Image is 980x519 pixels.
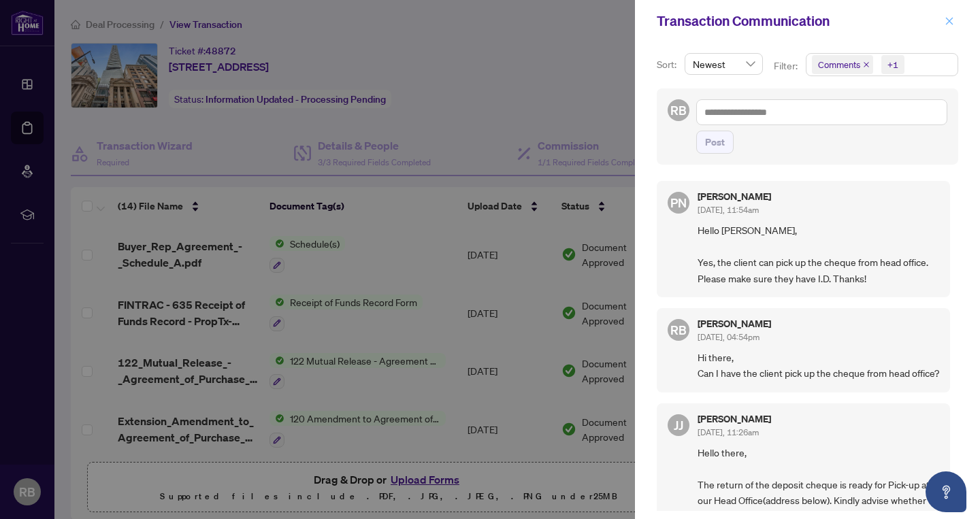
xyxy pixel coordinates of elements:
button: Post [696,131,734,154]
p: Sort: [657,57,679,72]
span: Newest [693,54,755,74]
span: Hi there, Can I have the client pick up the cheque from head office? [698,350,939,382]
h5: [PERSON_NAME] [698,414,771,424]
div: +1 [887,58,898,71]
span: RB [670,320,687,339]
span: [DATE], 11:54am [698,205,759,215]
span: PN [670,193,687,212]
h5: [PERSON_NAME] [698,319,771,329]
span: Hello [PERSON_NAME], Yes, the client can pick up the cheque from head office. Please make sure th... [698,222,939,286]
span: [DATE], 11:26am [698,427,759,437]
span: Comments [812,55,873,74]
button: Open asap [926,471,966,512]
span: close [945,16,954,26]
div: Transaction Communication [657,11,941,31]
span: close [863,61,870,68]
h5: [PERSON_NAME] [698,192,771,201]
span: JJ [674,416,683,435]
span: RB [670,101,687,120]
span: [DATE], 04:54pm [698,332,759,342]
p: Filter: [774,58,800,73]
span: Comments [818,58,860,71]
